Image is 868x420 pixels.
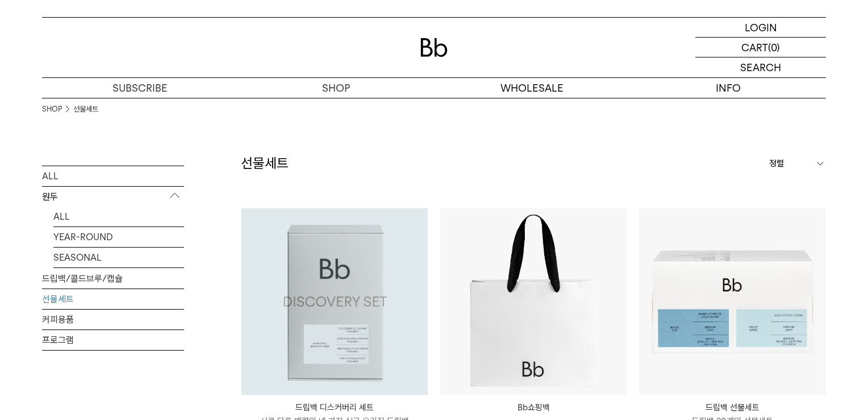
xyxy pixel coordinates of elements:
a: Bb쇼핑백 [440,401,627,414]
h2: 선물세트 [241,154,289,173]
a: YEAR-ROUND [53,227,184,246]
p: SEARCH [740,57,781,77]
p: 드립백 선물세트 [639,401,825,414]
p: 드립백 디스커버리 세트 [241,401,428,414]
p: LOGIN [745,18,777,37]
a: SHOP [42,104,62,115]
a: 프로그램 [42,330,184,349]
img: 1000001174_add2_035.jpg [241,208,428,395]
img: 드립백 선물세트 [639,208,825,395]
p: (0) [768,38,780,57]
img: 로고 [420,38,448,57]
a: SUBSCRIBE [42,78,238,98]
a: CART (0) [695,38,826,57]
a: SHOP [238,78,434,98]
a: ALL [42,166,184,186]
a: 커피용품 [42,309,184,329]
a: SEASONAL [53,247,184,267]
a: 드립백 디스커버리 세트 [241,208,428,395]
p: INFO [630,78,826,98]
img: Bb쇼핑백 [440,208,627,395]
p: 원두 [42,186,184,207]
p: WHOLESALE [434,78,630,98]
p: CART [741,38,768,57]
a: 선물세트 [42,289,184,308]
a: 드립백/콜드브루/캡슐 [42,268,184,288]
a: LOGIN [695,18,826,38]
a: 선물세트 [73,104,98,115]
span: 정렬 [769,157,784,170]
a: ALL [53,206,184,226]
